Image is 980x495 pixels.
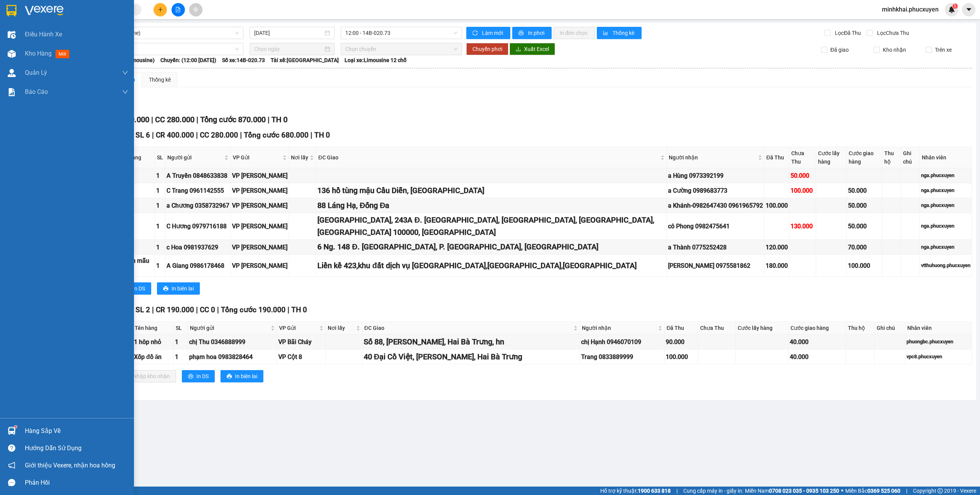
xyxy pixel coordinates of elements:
[56,50,69,58] span: mới
[874,29,910,37] span: Lọc Chưa Thu
[698,322,736,334] th: Chưa Thu
[345,27,458,39] span: 12:00 - 14B-020.73
[231,168,289,183] td: VP Hạ Long
[764,147,789,168] th: Đã Thu
[189,3,203,16] button: aim
[133,284,145,293] span: In DS
[240,131,242,139] span: |
[25,461,115,470] span: Giới thiệu Vexere, nhận hoa hồng
[790,337,844,347] div: 40.000
[231,183,289,198] td: VP Hạ Long
[466,27,510,39] button: syncLàm mới
[220,370,263,382] button: printerIn biên lai
[8,427,16,435] img: warehouse-icon
[790,352,844,362] div: 40.000
[921,172,970,179] div: nga.phucxuyen
[118,186,154,195] div: hồ sơ
[7,5,16,16] img: logo-vxr
[235,372,257,380] span: In biên lai
[232,186,287,195] div: VP [PERSON_NAME]
[472,30,479,36] span: sync
[317,260,665,272] div: Liền kề 423,khu đất dịch vụ [GEOGRAPHIC_DATA],[GEOGRAPHIC_DATA],[GEOGRAPHIC_DATA]
[134,352,172,362] div: Xốp đồ ăn
[196,115,198,124] span: |
[310,131,312,139] span: |
[554,27,595,39] button: In đơn chọn
[766,243,788,252] div: 120.000
[200,115,266,124] span: Tổng cước 870.000
[875,322,905,334] th: Ghi chú
[8,69,16,77] img: warehouse-icon
[254,45,323,53] input: Chọn ngày
[848,261,881,270] div: 100.000
[154,3,167,16] button: plus
[328,324,354,332] span: Nơi lấy
[254,29,323,37] input: 13/10/2025
[745,487,839,495] span: Miền Nam
[134,337,172,347] div: 1 hôp nhỏ
[600,487,671,495] span: Hỗ trợ kỹ thuật:
[510,43,555,55] button: downloadXuất Excel
[152,305,154,314] span: |
[231,255,289,277] td: VP Loong Toòng
[157,282,200,295] button: printerIn biên lai
[901,147,920,168] th: Ghi chú
[827,46,852,54] span: Đã giao
[231,198,289,213] td: VP Hạ Long
[921,243,970,251] div: nga.phucxuyen
[921,202,970,209] div: nga.phucxuyen
[612,29,635,37] span: Thống kê
[841,489,843,492] span: ⚪️
[287,305,289,314] span: |
[668,261,763,270] div: [PERSON_NAME] 0975581862
[175,7,181,12] span: file-add
[906,338,970,346] div: phuongbc.phucxuyen
[167,261,229,270] div: A Giang 0986178468
[582,324,657,332] span: Người nhận
[8,462,15,469] span: notification
[163,286,168,292] span: printer
[25,50,52,57] span: Kho hàng
[938,488,943,493] span: copyright
[603,30,609,36] span: bar-chart
[117,147,155,168] th: Tên hàng
[791,221,815,231] div: 130.000
[167,243,229,252] div: c Hoa 0981937629
[200,305,215,314] span: CC 0
[965,6,972,13] span: caret-down
[271,115,287,124] span: TH 0
[683,487,743,495] span: Cung cấp máy in - giấy in:
[364,351,579,363] div: 40 Đại Cồ Việt, [PERSON_NAME], Hai Bà Trưng
[528,29,546,37] span: In phơi
[160,56,216,64] span: Chuyến: (12:00 [DATE])
[666,352,697,362] div: 100.000
[158,7,163,12] span: plus
[867,488,900,494] strong: 0369 525 060
[848,201,881,210] div: 50.000
[278,352,324,362] div: VP Cột 8
[232,243,287,252] div: VP [PERSON_NAME]
[364,336,579,348] div: Số 88, [PERSON_NAME], Hai Bà Trưng, hn
[676,487,678,495] span: |
[816,147,847,168] th: Cước lấy hàng
[364,324,572,332] span: ĐC Giao
[222,56,265,64] span: Số xe: 14B-020.73
[25,443,128,454] div: Hướng dẫn sử dụng
[921,187,970,194] div: nga.phucxuyen
[791,171,815,180] div: 50.000
[182,370,215,382] button: printerIn DS
[188,374,193,380] span: printer
[200,131,238,139] span: CC 280.000
[668,171,763,180] div: a Hùng 0973392199
[155,147,165,168] th: SL
[122,89,128,95] span: down
[15,426,17,428] sup: 1
[8,50,16,58] img: warehouse-icon
[638,488,671,494] strong: 1900 633 818
[791,186,815,195] div: 100.000
[25,30,62,39] span: Điều hành xe
[848,243,881,252] div: 70.000
[167,153,223,162] span: Người gửi
[8,479,15,486] span: message
[962,3,975,16] button: caret-down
